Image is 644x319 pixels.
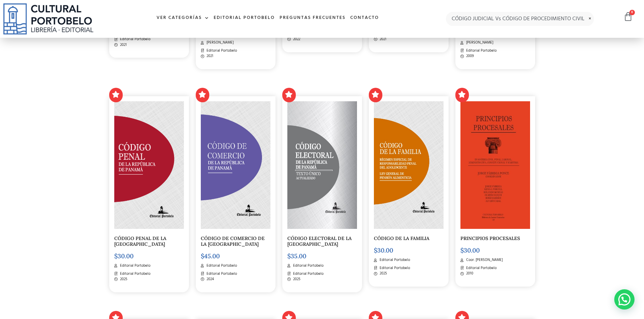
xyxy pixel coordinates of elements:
span: Editorial Portobelo [118,263,150,269]
img: CD-012-PORTADA-CODIGO-FAMILIA [374,101,444,229]
span: Editorial Portobelo [291,271,324,277]
bdi: 30.00 [460,246,480,254]
span: 2009 [464,53,474,59]
span: Editorial Portobelo [291,263,324,269]
span: 2025 [291,276,301,282]
span: $ [460,246,464,254]
span: Editorial Portobelo [205,48,237,54]
a: 0 [623,12,633,22]
a: Contacto [348,11,381,25]
img: COD08-2.jpg [287,101,357,229]
input: Búsqueda [446,12,594,26]
bdi: 30.00 [374,246,393,254]
span: Editorial Portobelo [378,265,410,271]
span: 2025 [118,276,127,282]
a: CÓDIGO DE LA FAMILIA [374,235,429,241]
a: CÓDIGO PENAL DE LA [GEOGRAPHIC_DATA] [114,235,166,247]
span: Editorial Portobelo [118,271,150,277]
span: Coor. [PERSON_NAME] [464,257,503,263]
bdi: 35.00 [287,252,306,260]
span: 2021 [205,53,213,59]
span: Editorial Portobelo [118,36,150,42]
bdi: 30.00 [114,252,134,260]
span: $ [201,252,204,260]
span: 2025 [378,271,387,276]
span: Editorial Portobelo [378,257,410,263]
span: 2021 [378,36,386,42]
span: Editorial Portobelo [205,271,237,277]
span: $ [287,252,291,260]
a: CÓDIGO ELECTORAL DE LA [GEOGRAPHIC_DATA] [287,235,352,247]
a: Ver Categorías [154,11,211,25]
span: $ [374,246,377,254]
img: CD-comercio [201,101,270,229]
img: CODIGO-PENAL [114,101,184,229]
a: PRINCIPIOS PROCESALES [460,235,520,241]
span: $ [114,252,118,260]
img: BA115-2.jpg [460,101,530,229]
span: [PERSON_NAME] [205,40,234,46]
span: 2022 [291,36,300,42]
span: 2021 [118,42,127,48]
span: Editorial Portobelo [464,265,497,271]
span: 2024 [205,276,214,282]
span: Editorial Portobelo [464,48,497,54]
bdi: 45.00 [201,252,220,260]
span: 0 [629,10,635,15]
a: CÓDIGO DE COMERCIO DE LA [GEOGRAPHIC_DATA] [201,235,265,247]
a: Editorial Portobelo [211,11,277,25]
span: Editorial Portobelo [205,263,237,269]
span: [PERSON_NAME] [464,40,493,46]
span: 2010 [464,271,473,276]
a: Preguntas frecuentes [277,11,348,25]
